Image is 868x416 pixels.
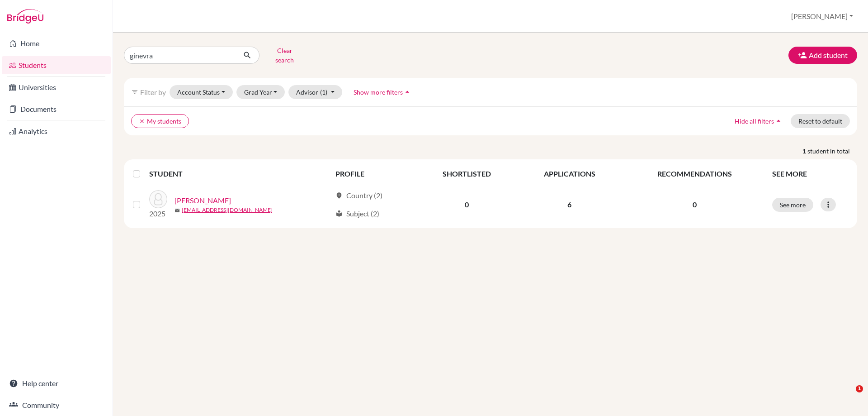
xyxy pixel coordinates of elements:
button: Hide all filtersarrow_drop_up [727,114,791,128]
a: [PERSON_NAME] [175,195,231,206]
a: Analytics [2,122,111,140]
i: filter_list [131,88,138,96]
button: clearMy students [131,114,189,128]
div: Subject (2) [335,208,379,219]
i: arrow_drop_up [774,116,783,125]
button: See more [772,198,813,212]
i: arrow_drop_up [403,87,412,96]
a: Community [2,396,111,414]
img: Gambini, Ginevra [149,190,167,208]
span: mail [175,208,180,213]
th: APPLICATIONS [517,163,622,185]
span: Show more filters [354,88,403,96]
i: clear [139,118,145,124]
th: SHORTLISTED [417,163,517,185]
span: Hide all filters [735,117,774,125]
button: Show more filtersarrow_drop_up [346,85,420,99]
button: Clear search [259,43,310,67]
span: local_library [335,210,343,217]
button: Reset to default [791,114,850,128]
a: [EMAIL_ADDRESS][DOMAIN_NAME] [182,206,273,214]
th: SEE MORE [767,163,854,185]
a: Home [2,34,111,53]
a: Documents [2,100,111,118]
p: 0 [628,199,761,210]
input: Find student by name... [124,47,236,64]
button: Account Status [170,85,233,99]
button: Grad Year [236,85,285,99]
button: Add student [788,47,857,64]
a: Students [2,56,111,74]
th: STUDENT [149,163,330,185]
button: [PERSON_NAME] [787,8,857,25]
td: 0 [417,185,517,225]
a: Universities [2,78,111,96]
strong: 1 [802,146,807,156]
th: RECOMMENDATIONS [623,163,767,185]
div: Country (2) [335,190,382,201]
iframe: Intercom live chat [837,385,859,407]
p: 2025 [149,208,167,219]
img: Bridge-U [7,9,43,24]
span: student in total [807,146,857,156]
th: PROFILE [330,163,417,185]
span: Filter by [140,88,166,96]
span: location_on [335,192,343,199]
span: (1) [320,88,327,96]
span: 1 [856,385,863,392]
td: 6 [517,185,622,225]
button: Advisor(1) [288,85,342,99]
a: Help center [2,374,111,392]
